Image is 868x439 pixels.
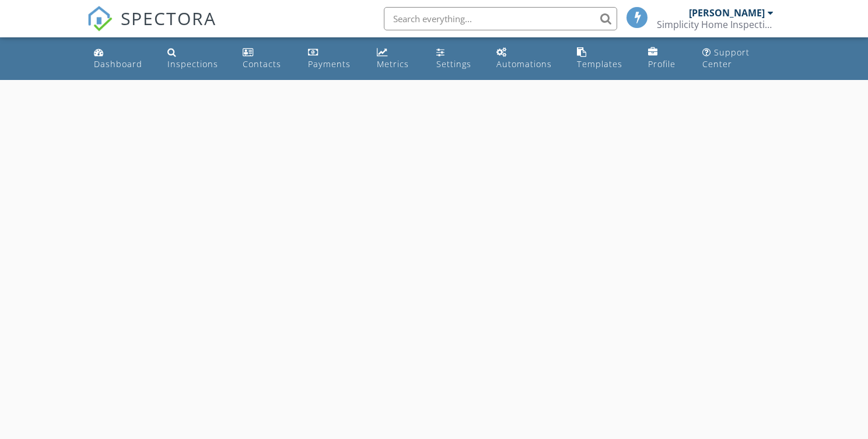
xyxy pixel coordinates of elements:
[372,42,422,75] a: Metrics
[657,19,773,30] div: Simplicity Home Inspections LLC
[308,58,351,69] div: Payments
[572,42,633,75] a: Templates
[643,42,688,75] a: Company Profile
[163,42,229,75] a: Inspections
[238,42,294,75] a: Contacts
[243,58,281,69] div: Contacts
[94,58,142,69] div: Dashboard
[496,58,552,69] div: Automations
[492,42,563,75] a: Automations (Basic)
[87,6,113,32] img: The Best Home Inspection Software - Spectora
[689,7,765,19] div: [PERSON_NAME]
[577,58,622,69] div: Templates
[698,42,779,75] a: Support Center
[167,58,218,69] div: Inspections
[432,42,482,75] a: Settings
[87,16,216,40] a: SPECTORA
[436,58,471,69] div: Settings
[121,6,216,30] span: SPECTORA
[303,42,363,75] a: Payments
[702,47,750,69] div: Support Center
[384,7,617,30] input: Search everything...
[648,58,675,69] div: Profile
[377,58,409,69] div: Metrics
[89,42,153,75] a: Dashboard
